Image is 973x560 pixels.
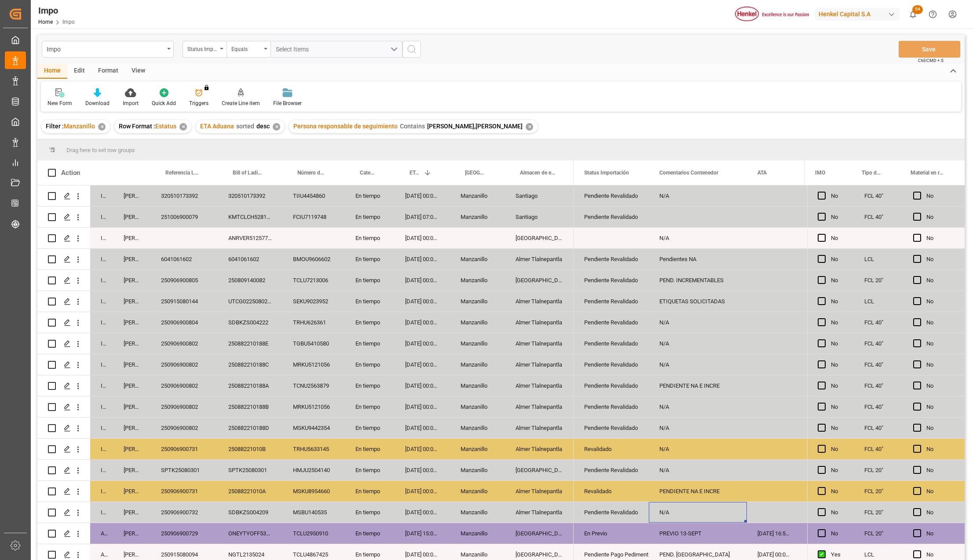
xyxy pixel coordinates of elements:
span: Comentarios Contenedor [659,170,718,176]
div: No [831,207,843,227]
button: search button [402,41,421,58]
div: [DATE] 00:00:00 [395,333,450,354]
div: En tiempo [345,354,395,375]
div: [DATE] 07:00:00 [395,207,450,227]
div: In progress [90,354,113,375]
div: [DATE] 00:00:00 [395,418,450,438]
span: Status Importación [584,170,629,176]
div: En tiempo [345,418,395,438]
span: Persona responsable de seguimiento [293,123,398,130]
div: ✕ [526,123,533,131]
div: [PERSON_NAME] [113,207,150,227]
div: Manzanillo [450,333,505,354]
div: MSKU9442354 [282,418,345,438]
div: File Browser [273,99,302,107]
div: 6041061602 [218,249,282,269]
div: N/A [649,418,747,438]
div: [DATE] 00:00:00 [395,270,450,291]
div: [DATE] 00:00:00 [395,228,450,248]
div: Manzanillo [450,354,505,375]
div: In progress [90,270,113,291]
div: Almer Tlalnepantla [505,481,574,502]
div: 25088221010A [218,481,282,502]
div: PENDIENTE NA E INCRE [649,481,747,502]
span: IMO [815,170,825,176]
div: N/A [649,185,747,206]
div: No [926,207,954,227]
div: In progress [90,375,113,396]
div: N/A [649,333,747,354]
div: [GEOGRAPHIC_DATA] [505,460,574,480]
div: PENDIENTE NA E INCRE [649,375,747,396]
div: No [926,228,954,248]
div: Press SPACE to select this row. [37,228,574,249]
div: Press SPACE to select this row. [37,354,574,375]
span: Almacen de entrega [520,170,555,176]
div: Press SPACE to select this row. [807,270,965,291]
div: HMJU2504140 [282,460,345,480]
div: FCL 40" [854,375,903,396]
div: Manzanillo [450,207,505,227]
div: Press SPACE to select this row. [807,249,965,270]
div: Almer Tlalnepantla [505,291,574,312]
div: Henkel Capital S.A [815,8,900,21]
div: Press SPACE to select this row. [37,502,574,523]
div: No [926,186,954,206]
div: Impo [47,43,164,54]
div: Action [61,169,80,177]
div: [DATE] 16:58:00 [747,523,800,544]
div: Manzanillo [450,396,505,417]
div: Home [37,64,67,79]
div: ✕ [98,123,106,131]
div: SDBKZS004209 [218,502,282,523]
div: No [926,249,954,269]
div: [GEOGRAPHIC_DATA] [505,523,574,544]
div: En tiempo [345,185,395,206]
div: In progress [90,185,113,206]
div: 320510173392 [150,185,218,206]
button: Save [899,41,960,58]
div: Press SPACE to select this row. [37,270,574,291]
div: TCLU2950910 [282,523,345,544]
div: Almer Tlalnepantla [505,249,574,269]
div: Press SPACE to select this row. [37,333,574,354]
div: [PERSON_NAME] [113,439,150,459]
div: 320510173392 [218,185,282,206]
div: [DATE] 00:00:00 [395,312,450,333]
div: Press SPACE to select this row. [807,523,965,544]
div: [PERSON_NAME] [113,291,150,312]
div: LCL [854,291,903,312]
div: FCL 20" [854,460,903,480]
div: [PERSON_NAME] [113,333,150,354]
div: TRHU5633145 [282,439,345,459]
div: Press SPACE to select this row. [807,418,965,439]
div: Press SPACE to select this row. [807,291,965,312]
div: En tiempo [345,270,395,291]
div: Pendientes NA [649,249,747,269]
div: Status Importación [187,43,217,53]
div: Pendiente Revalidado [584,207,638,227]
div: N/A [649,354,747,375]
div: 251006900079 [150,207,218,227]
div: Press SPACE to select this row. [807,375,965,396]
div: [PERSON_NAME] [113,460,150,480]
span: desc [256,123,270,130]
div: ONEYTYOFF5333400 [218,523,282,544]
div: [DATE] 15:00:00 [395,523,450,544]
div: Press SPACE to select this row. [37,312,574,333]
div: N/A [649,460,747,480]
div: 25088221010B [218,439,282,459]
div: In progress [90,460,113,480]
span: Tipo de Carga (LCL/FCL) [862,170,882,176]
div: Manzanillo [450,502,505,523]
div: 250906900802 [150,375,218,396]
div: En tiempo [345,439,395,459]
div: In progress [90,207,113,227]
span: Row Format : [119,123,155,130]
span: Estatus [155,123,176,130]
div: 250906900802 [150,396,218,417]
div: Press SPACE to select this row. [807,460,965,481]
div: PEND. INCREMENTABLES [649,270,747,291]
div: Manzanillo [450,249,505,269]
span: Referencia Leschaco [165,170,199,176]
